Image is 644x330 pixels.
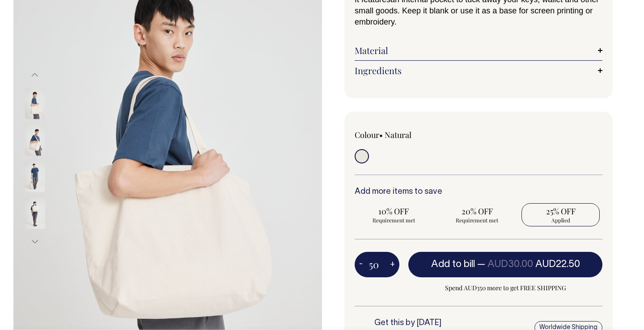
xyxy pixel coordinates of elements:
span: AUD30.00 [487,260,533,269]
button: Next [28,231,42,251]
span: Requirement met [443,217,512,224]
input: 20% OFF Requirement met [438,203,517,226]
span: 10% OFF [359,206,428,217]
button: Add to bill —AUD30.00AUD22.50 [408,252,602,277]
span: 20% OFF [443,206,512,217]
span: 25% OFF [526,206,595,217]
button: Previous [28,65,42,85]
h6: Add more items to save [355,188,602,196]
span: Applied [526,217,595,224]
input: 10% OFF Requirement met [355,203,433,226]
div: Colour [355,129,454,140]
span: • [379,129,383,140]
h6: Get this by [DATE] [374,319,490,328]
img: natural [25,197,45,229]
label: Natural [385,129,411,140]
button: - [355,256,367,274]
input: 25% OFF Applied [521,203,600,226]
a: Material [355,45,602,56]
img: natural [25,88,45,119]
span: Requirement met [359,217,428,224]
span: Add to bill [431,260,475,269]
img: natural [25,161,45,192]
span: — [477,260,580,269]
a: Ingredients [355,65,602,76]
span: AUD22.50 [535,260,580,269]
button: + [386,256,399,274]
img: natural [25,124,45,155]
span: Spend AUD350 more to get FREE SHIPPING [408,283,602,293]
